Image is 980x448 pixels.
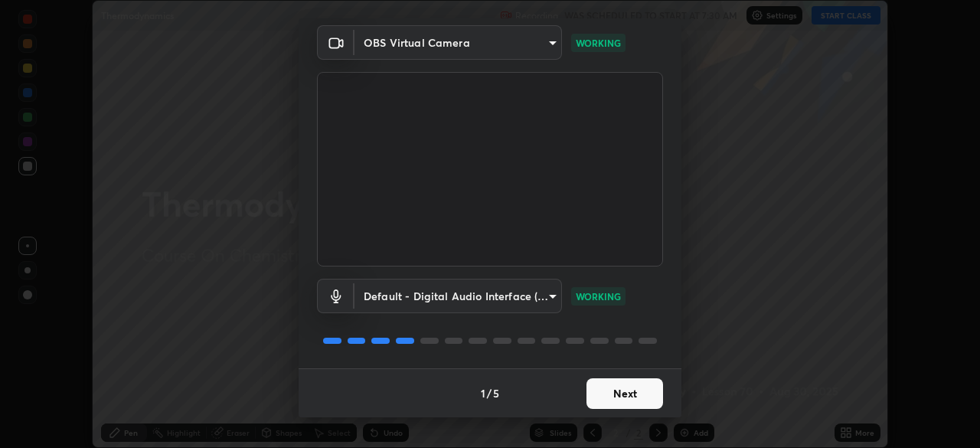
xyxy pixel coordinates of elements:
button: Next [586,378,663,409]
h4: / [487,385,492,401]
div: OBS Virtual Camera [354,25,562,60]
p: WORKING [576,36,621,50]
h4: 5 [493,385,499,401]
p: WORKING [576,289,621,303]
div: OBS Virtual Camera [354,279,562,313]
h4: 1 [481,385,485,401]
